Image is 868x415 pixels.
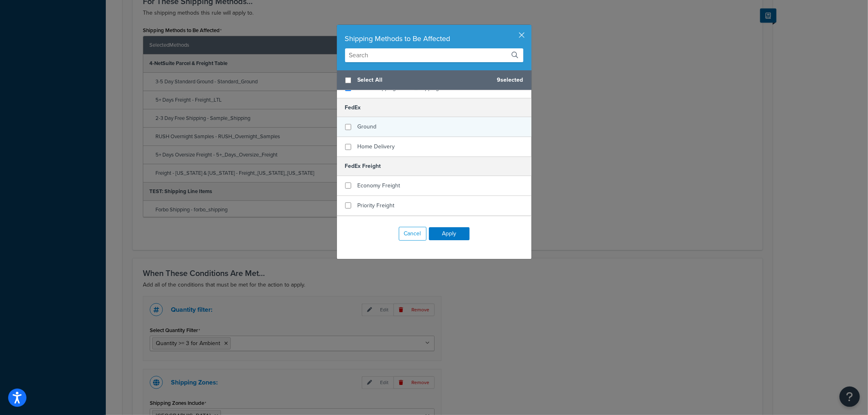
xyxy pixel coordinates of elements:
[358,201,395,210] span: Priority Freight
[345,33,523,44] div: Shipping Methods to Be Affected
[358,181,400,190] span: Economy Freight
[345,48,523,62] input: Search
[337,215,531,235] h5: TEST FedEx Freight
[358,142,395,151] span: Home Delivery
[358,84,439,92] span: Forbo Shipping - forbo_shipping
[399,227,426,241] button: Cancel
[337,156,531,176] h5: FedEx Freight
[337,98,531,117] h5: FedEx
[429,227,470,240] button: Apply
[358,74,491,86] span: Select All
[337,70,531,90] div: 9 selected
[358,122,377,131] span: Ground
